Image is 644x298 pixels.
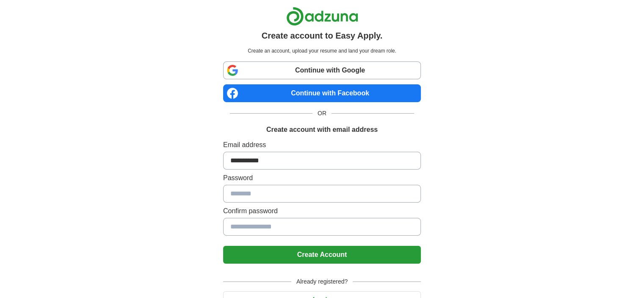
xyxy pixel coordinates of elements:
[223,246,421,264] button: Create Account
[291,277,353,286] span: Already registered?
[262,29,383,42] h1: Create account to Easy Apply.
[223,61,421,79] a: Continue with Google
[266,125,378,135] h1: Create account with email address
[312,109,332,118] span: OR
[225,47,419,55] p: Create an account, upload your resume and land your dream role.
[223,173,421,183] label: Password
[223,84,421,102] a: Continue with Facebook
[223,140,421,150] label: Email address
[286,7,358,26] img: Adzuna logo
[223,206,421,216] label: Confirm password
